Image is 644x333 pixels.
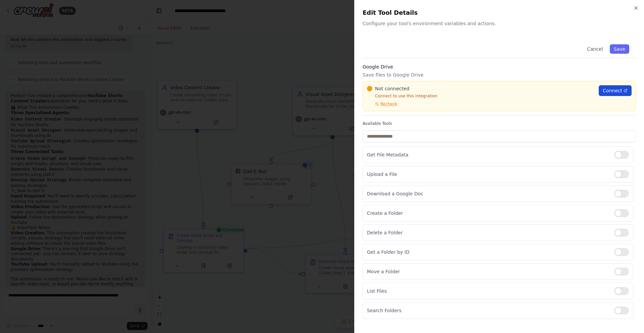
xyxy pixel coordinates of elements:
p: Configure your tool's environment variables and actions. [363,20,636,27]
p: Get File Metadata [367,151,609,158]
p: Delete a Folder [367,229,609,236]
span: Recheck [380,101,397,107]
p: Create a Folder [367,210,609,217]
span: Connect [603,87,622,94]
h2: Edit Tool Details [363,8,636,17]
p: Get a Folder by ID [367,249,609,255]
p: Search Folders [367,307,609,314]
p: List Files [367,288,609,294]
h3: Google Drive [363,63,636,70]
p: Move a Folder [367,268,609,275]
button: Cancel [583,44,607,54]
p: Save files to Google Drive [363,72,636,78]
button: Save [610,44,629,54]
a: Connect [599,85,632,96]
p: Connect to use this integration [367,93,595,99]
label: Available Tools [363,121,636,126]
p: Upload a File [367,171,609,178]
p: Download a Google Doc [367,190,609,197]
button: Recheck [367,101,397,107]
span: Not connected [375,85,409,92]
